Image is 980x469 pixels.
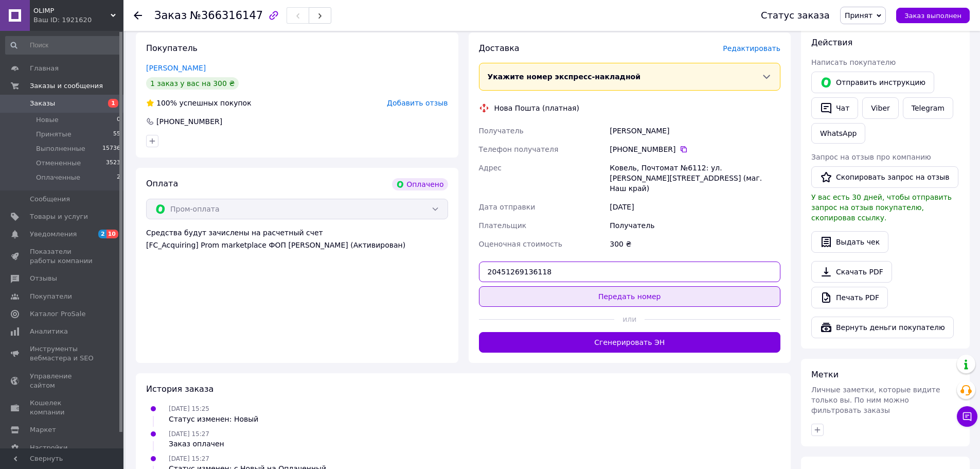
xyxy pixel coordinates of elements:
span: У вас есть 30 дней, чтобы отправить запрос на отзыв покупателю, скопировав ссылку. [811,193,952,222]
span: Уведомления [30,230,77,239]
span: Управление сайтом [30,372,95,390]
div: Статус заказа [761,10,830,21]
span: Дата отправки [479,203,536,211]
input: Поиск [5,36,121,55]
a: Печать PDF [811,287,888,308]
span: Добавить отзыв [387,99,448,107]
button: Скопировать запрос на отзыв [811,166,958,188]
span: Отмененные [36,159,81,168]
div: [FC_Acquiring] Prom marketplace ФОП [PERSON_NAME] (Активирован) [146,240,448,250]
div: 1 заказ у вас на 300 ₴ [146,77,239,90]
span: Заказы [30,99,55,108]
span: №366316147 [190,9,263,22]
span: 55 [113,130,120,139]
span: Редактировать [723,44,780,53]
span: Отзывы [30,274,57,283]
button: Сгенерировать ЭН [479,332,781,353]
div: Статус изменен: Новый [169,414,258,424]
div: Ковель, Почтомат №6112: ул. [PERSON_NAME][STREET_ADDRESS] (маг. Наш край) [608,159,782,198]
a: [PERSON_NAME] [146,64,206,72]
span: Оплаченные [36,173,80,182]
span: [DATE] 15:27 [169,430,209,438]
div: Нова Пошта (платная) [492,103,582,113]
button: Выдать чек [811,231,888,253]
button: Вернуть деньги покупателю [811,317,954,338]
span: 3523 [106,159,120,168]
span: Принятые [36,130,72,139]
span: Действия [811,38,852,47]
span: Личные заметки, которые видите только вы. По ним можно фильтровать заказы [811,386,940,414]
span: [DATE] 15:27 [169,455,209,462]
a: WhatsApp [811,123,865,144]
span: Заказы и сообщения [30,81,103,91]
div: [PHONE_NUMBER] [155,116,223,127]
span: 2 [98,230,106,238]
span: Товары и услуги [30,212,88,221]
span: Главная [30,64,59,73]
button: Заказ выполнен [896,8,970,23]
span: 0 [117,115,120,125]
div: Ваш ID: 1921620 [33,15,123,25]
span: Запрос на отзыв про компанию [811,153,931,161]
input: Номер экспресс-накладной [479,262,781,282]
span: История заказа [146,384,213,394]
span: 100% [156,99,177,107]
span: 15736 [102,144,120,153]
span: 1 [108,99,118,108]
div: Получатель [608,216,782,235]
div: Вернуться назад [134,10,142,21]
span: Кошелек компании [30,398,95,417]
span: Покупатель [146,43,198,53]
button: Чат с покупателем [957,406,977,427]
button: Отправить инструкцию [811,72,934,93]
span: Покупатели [30,292,72,301]
span: Каталог ProSale [30,309,85,319]
span: 2 [117,173,120,182]
span: Маркет [30,425,56,435]
span: Выполненные [36,144,85,153]
a: Viber [862,97,898,119]
span: Адрес [479,164,502,172]
span: Сообщения [30,195,70,204]
span: OLIMP [33,6,111,15]
span: Плательщик [479,221,527,230]
button: Передать номер [479,286,781,307]
div: [PHONE_NUMBER] [610,144,780,154]
span: Доставка [479,43,520,53]
span: Заказ выполнен [904,12,961,20]
span: Новые [36,115,59,125]
span: Получатель [479,127,524,135]
div: 300 ₴ [608,235,782,253]
span: Написать покупателю [811,58,896,66]
div: Заказ оплачен [169,439,224,449]
div: Оплачено [392,178,448,190]
span: или [614,314,645,324]
span: Телефон получателя [479,145,559,153]
div: [DATE] [608,198,782,216]
span: Аналитика [30,327,68,336]
span: 10 [106,230,118,238]
span: Заказ [154,9,187,22]
span: Оплата [146,179,178,188]
span: [DATE] 15:25 [169,405,209,412]
span: Укажите номер экспресс-накладной [488,73,641,81]
a: Telegram [903,97,953,119]
span: Инструменты вебмастера и SEO [30,344,95,363]
div: успешных покупок [146,98,252,108]
span: Настройки [30,443,67,453]
div: [PERSON_NAME] [608,121,782,140]
div: Средства будут зачислены на расчетный счет [146,228,448,250]
button: Чат [811,97,858,119]
a: Скачать PDF [811,261,892,283]
span: Принят [845,11,872,20]
span: Оценочная стоимость [479,240,563,248]
span: Показатели работы компании [30,247,95,266]
span: Метки [811,370,839,379]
